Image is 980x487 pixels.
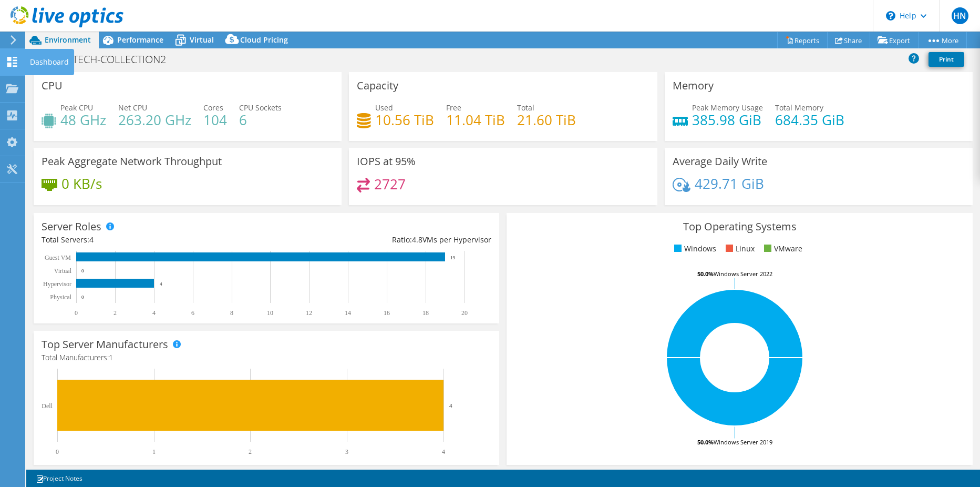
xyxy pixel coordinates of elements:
[152,309,156,317] text: 4
[118,114,191,126] h4: 263.20 GHz
[422,309,429,317] text: 18
[152,448,156,455] text: 1
[517,103,534,113] span: Total
[672,243,716,255] li: Windows
[114,309,117,317] text: 2
[357,80,398,92] h3: Capacity
[61,178,102,189] h4: 0 KB/s
[952,7,968,24] span: HN
[918,32,967,48] a: More
[42,80,63,92] h3: CPU
[374,178,406,190] h4: 2727
[775,114,844,126] h4: 684.35 GiB
[43,280,71,288] text: Hypervisor
[239,114,282,126] h4: 6
[886,11,895,21] svg: \n
[446,114,505,126] h4: 11.04 TiB
[827,32,870,48] a: Share
[60,103,93,113] span: Peak CPU
[697,270,714,278] tspan: 50.0%
[375,114,434,126] h4: 10.56 TiB
[714,438,772,446] tspan: Windows Server 2019
[81,295,84,300] text: 0
[266,234,491,246] div: Ratio: VMs per Hypervisor
[714,270,772,278] tspan: Windows Server 2022
[190,35,214,45] span: Virtual
[42,221,101,232] h3: Server Roles
[240,35,288,45] span: Cloud Pricing
[673,80,714,92] h3: Memory
[692,103,763,113] span: Peak Memory Usage
[42,402,53,410] text: Dell
[45,254,71,261] text: Guest VM
[449,402,452,409] text: 4
[42,352,491,363] h4: Total Manufacturers:
[249,448,252,455] text: 2
[109,352,113,362] span: 1
[345,448,348,455] text: 3
[267,309,273,317] text: 10
[56,448,59,455] text: 0
[118,103,147,113] span: Net CPU
[384,309,390,317] text: 16
[42,156,222,167] h3: Peak Aggregate Network Throughput
[412,235,422,245] span: 4.8
[450,255,456,260] text: 19
[160,281,162,287] text: 4
[230,309,233,317] text: 8
[517,114,576,126] h4: 21.60 TiB
[42,339,168,350] h3: Top Server Manufacturers
[673,156,767,167] h3: Average Daily Write
[442,448,445,455] text: 4
[461,309,468,317] text: 20
[761,243,802,255] li: VMware
[50,293,71,301] text: Physical
[723,243,755,255] li: Linux
[345,309,351,317] text: 14
[89,235,94,245] span: 4
[306,309,312,317] text: 12
[25,49,74,75] div: Dashboard
[203,114,227,126] h4: 104
[75,309,78,317] text: 0
[697,438,714,446] tspan: 50.0%
[42,234,266,246] div: Total Servers:
[117,35,163,45] span: Performance
[239,103,282,113] span: CPU Sockets
[34,54,182,65] h1: THERMTECH-COLLECTION2
[446,103,461,113] span: Free
[870,32,919,48] a: Export
[375,103,393,113] span: Used
[695,178,764,189] h4: 429.71 GiB
[191,309,194,317] text: 6
[28,472,90,485] a: Project Notes
[775,103,823,113] span: Total Memory
[929,52,964,67] a: Print
[81,268,84,273] text: 0
[60,114,106,126] h4: 48 GHz
[692,114,763,126] h4: 385.98 GiB
[45,35,91,45] span: Environment
[514,221,964,232] h3: Top Operating Systems
[203,103,223,113] span: Cores
[777,32,828,48] a: Reports
[54,267,72,275] text: Virtual
[357,156,416,167] h3: IOPS at 95%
